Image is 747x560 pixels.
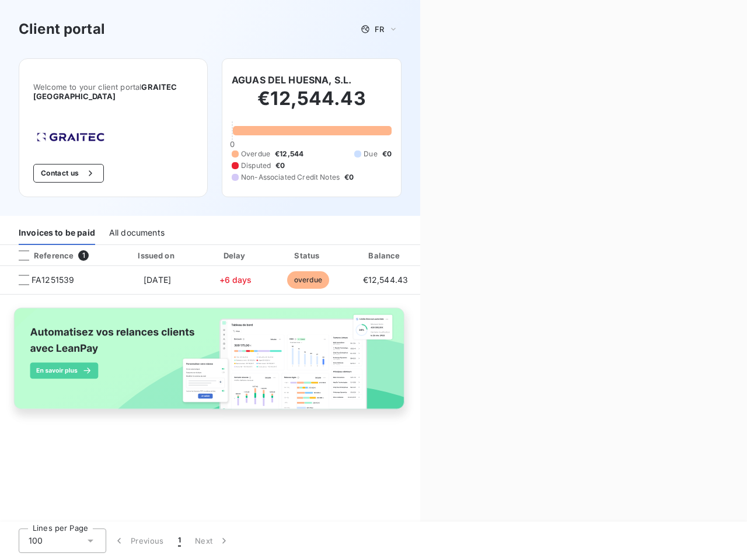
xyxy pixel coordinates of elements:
div: Reference [9,250,74,261]
span: overdue [287,271,329,289]
span: Overdue [241,149,270,159]
h2: €12,544.43 [232,87,392,122]
h6: AGUAS DEL HUESNA, S.L. [232,73,351,87]
span: Due [364,149,377,159]
span: 0 [230,139,235,149]
span: 100 [29,535,43,547]
span: FR [375,24,384,34]
span: Disputed [241,160,271,171]
span: €0 [275,160,285,171]
span: +6 days [219,275,252,285]
button: Contact us [33,164,104,183]
div: Invoices to be paid [19,220,95,245]
span: €0 [382,149,392,159]
div: Status [273,250,343,261]
h3: Client portal [19,19,105,40]
img: Company logo [33,129,108,145]
div: Balance [347,250,423,261]
span: FA1251539 [32,274,74,286]
span: 1 [178,535,181,547]
span: 1 [78,250,89,261]
button: Previous [106,528,171,553]
button: 1 [171,528,188,553]
div: All documents [109,220,165,245]
span: €0 [344,172,354,183]
div: Delay [203,250,269,261]
button: Next [188,528,237,553]
img: banner [5,302,416,426]
span: GRAITEC [GEOGRAPHIC_DATA] [33,82,177,101]
span: Non-Associated Credit Notes [241,172,340,183]
span: €12,544 [275,149,303,159]
span: €12,544.43 [363,275,409,285]
span: Welcome to your client portal [33,82,193,101]
div: Issued on [117,250,197,261]
span: [DATE] [144,275,171,285]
